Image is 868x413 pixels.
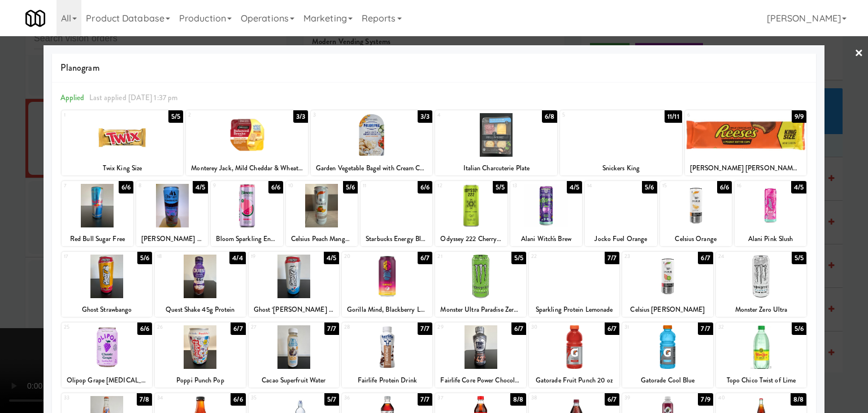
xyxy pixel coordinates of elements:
[437,232,505,246] div: Odyssey 222 Cherry Lime
[62,252,152,317] div: 175/6Ghost Strawbango
[249,252,339,317] div: 194/5Ghost ‘[PERSON_NAME] Pop
[63,303,150,317] div: Ghost Strawbango
[64,181,98,191] div: 7
[531,252,574,261] div: 22
[435,322,526,388] div: 296/7Fairlife Core Power Chocolate 14oz
[342,322,432,388] div: 287/7Fairlife Protein Drink
[562,110,621,120] div: 5
[288,232,356,246] div: Celsius Peach Mango + Green Tea
[531,303,618,317] div: Sparkling Protein Lemonade
[660,232,732,246] div: Celsius Orange
[344,393,387,403] div: 36
[64,322,107,332] div: 25
[64,110,123,120] div: 1
[737,181,771,191] div: 16
[529,252,619,317] div: 227/7Sparkling Protein Lemonade
[361,181,432,246] div: 116/6Starbucks Energy Blueberry Lemonade
[437,252,480,261] div: 21
[157,303,244,317] div: Quest Shake 45g Protein
[624,322,667,332] div: 31
[361,232,432,246] div: Starbucks Energy Blueberry Lemonade
[186,161,308,175] div: Monterey Jack, Mild Cheddar & Wheat Thins, Sargento
[212,232,281,246] div: Bloom Sparkling Energy
[511,322,526,335] div: 6/7
[531,373,618,388] div: Gatorade Fruit Punch 20 oz
[698,322,713,335] div: 7/7
[157,252,200,261] div: 18
[313,110,372,120] div: 3
[493,181,507,193] div: 5/5
[188,110,247,120] div: 2
[605,322,619,335] div: 6/7
[62,110,184,175] div: 15/5Twix King Size
[736,232,805,246] div: Alani Pink Slush
[138,232,206,246] div: [PERSON_NAME] Kombucha Wake Up Call
[622,252,713,317] div: 236/7Celsius [PERSON_NAME]
[587,232,655,246] div: Jocko Fuel Orange
[249,322,339,388] div: 277/7Cacao Superfruit Water
[531,322,574,332] div: 30
[687,161,805,175] div: [PERSON_NAME] [PERSON_NAME] Size
[343,181,358,193] div: 5/6
[437,303,524,317] div: Monster Ultra Paradise Zero Sugar
[157,393,200,403] div: 34
[62,373,152,388] div: Olipop Grape [MEDICAL_DATA] Soda
[660,181,732,246] div: 156/6Celsius Orange
[605,393,619,406] div: 6/7
[511,252,526,264] div: 5/5
[138,181,172,191] div: 8
[792,322,806,335] div: 5/6
[437,322,480,332] div: 29
[685,110,807,175] div: 69/9[PERSON_NAME] [PERSON_NAME] Size
[193,181,208,193] div: 4/5
[437,110,496,120] div: 4
[344,303,431,317] div: Gorilla Mind, Blackberry Lemonade
[213,181,247,191] div: 9
[685,161,807,175] div: [PERSON_NAME] [PERSON_NAME] Size
[531,393,574,403] div: 38
[229,252,245,264] div: 4/4
[155,373,245,388] div: Poppi Punch Pop
[718,393,761,403] div: 40
[605,252,619,264] div: 7/7
[510,232,582,246] div: Alani Witch's Brew
[168,110,183,123] div: 5/5
[62,161,184,175] div: Twix King Size
[251,252,294,261] div: 19
[435,181,507,246] div: 125/5Odyssey 222 Cherry Lime
[513,181,546,191] div: 13
[63,232,132,246] div: Red Bull Sugar Free
[717,181,732,193] div: 6/6
[791,393,806,406] div: 8/8
[64,393,107,403] div: 33
[791,181,806,193] div: 4/5
[560,161,682,175] div: Snickers King
[418,252,432,264] div: 6/7
[665,110,682,123] div: 11/11
[735,181,806,246] div: 164/5Alani Pink Slush
[249,373,339,388] div: Cacao Superfruit Water
[529,322,619,388] div: 306/7Gatorade Fruit Punch 20 oz
[250,303,337,317] div: Ghost ‘[PERSON_NAME] Pop
[324,252,339,264] div: 4/5
[792,110,806,123] div: 9/9
[512,232,580,246] div: Alani Witch's Brew
[342,373,432,388] div: Fairlife Protein Drink
[418,393,432,406] div: 7/7
[437,373,524,388] div: Fairlife Core Power Chocolate 14oz
[698,393,713,406] div: 7/9
[510,181,582,246] div: 134/5Alani Witch's Brew
[698,252,713,264] div: 6/7
[62,322,152,388] div: 256/6Olipop Grape [MEDICAL_DATA] Soda
[435,110,557,175] div: 46/8Italian Charcuterie Plate
[560,110,682,175] div: 511/11Snickers King
[268,181,283,193] div: 6/6
[344,322,387,332] div: 28
[418,181,432,193] div: 6/6
[60,59,808,76] span: Planogram
[186,110,308,175] div: 23/3Monterey Jack, Mild Cheddar & Wheat Thins, Sargento
[286,232,358,246] div: Celsius Peach Mango + Green Tea
[585,181,657,246] div: 145/6Jocko Fuel Orange
[157,373,244,388] div: Poppi Punch Pop
[622,373,713,388] div: Gatorade Cool Blue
